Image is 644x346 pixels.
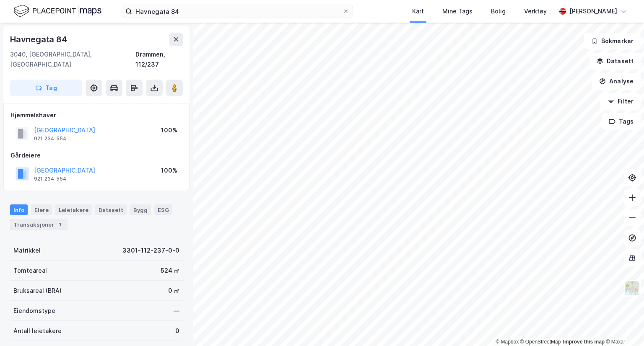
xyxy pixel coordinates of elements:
[34,135,67,142] div: 921 234 554
[154,204,172,215] div: ESG
[10,110,182,120] div: Hjemmelshaver
[168,286,179,296] div: 0 ㎡
[175,326,179,336] div: 0
[13,326,62,336] div: Antall leietakere
[122,245,179,256] div: 3301-112-237-0-0
[602,113,641,130] button: Tags
[624,280,640,296] img: Z
[569,6,617,16] div: [PERSON_NAME]
[563,339,605,345] a: Improve this map
[600,93,641,110] button: Filter
[10,49,135,70] div: 3040, [GEOGRAPHIC_DATA], [GEOGRAPHIC_DATA]
[174,306,179,316] div: —
[10,219,68,230] div: Transaksjoner
[10,33,69,46] div: Havnegata 84
[56,220,64,229] div: 1
[161,266,179,276] div: 524 ㎡
[13,266,47,276] div: Tomteareal
[602,306,644,346] div: Kontrollprogram for chat
[10,80,82,96] button: Tag
[589,53,641,70] button: Datasett
[602,306,644,346] iframe: Chat Widget
[161,125,177,135] div: 100%
[592,73,641,90] button: Analyse
[520,339,561,345] a: OpenStreetMap
[13,306,55,316] div: Eiendomstype
[13,4,101,18] img: logo.f888ab2527a4732fd821a326f86c7f29.svg
[13,286,62,296] div: Bruksareal (BRA)
[135,49,183,70] div: Drammen, 112/237
[10,150,182,160] div: Gårdeiere
[496,339,519,345] a: Mapbox
[132,5,343,18] input: Søk på adresse, matrikkel, gårdeiere, leietakere eller personer
[584,33,641,49] button: Bokmerker
[491,6,506,16] div: Bolig
[31,204,52,215] div: Eiere
[524,6,547,16] div: Verktøy
[10,204,28,215] div: Info
[95,204,127,215] div: Datasett
[130,204,151,215] div: Bygg
[13,245,41,256] div: Matrikkel
[442,6,473,16] div: Mine Tags
[55,204,92,215] div: Leietakere
[412,6,424,16] div: Kart
[34,176,67,182] div: 921 234 554
[161,165,177,176] div: 100%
